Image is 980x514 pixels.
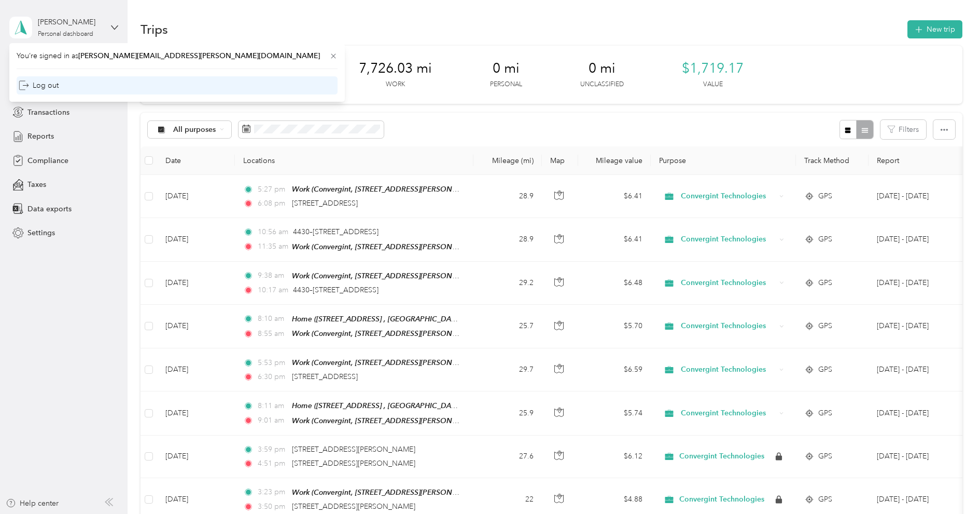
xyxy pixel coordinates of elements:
span: [PERSON_NAME][EMAIL_ADDRESS][PERSON_NAME][DOMAIN_NAME] [78,51,320,60]
span: Convergint Technologies [681,234,776,245]
td: Oct 1 - 31, 2025 [869,348,963,391]
span: 4430–[STREET_ADDRESS] [293,286,379,294]
span: Work (Convergint, [STREET_ADDRESS][PERSON_NAME] , [GEOGRAPHIC_DATA], [GEOGRAPHIC_DATA]) [292,416,637,425]
span: 9:01 am [258,415,287,426]
p: Work [386,80,405,89]
td: Oct 1 - 31, 2025 [869,391,963,435]
span: 8:11 am [258,400,287,412]
th: Report [869,146,963,175]
span: GPS [818,364,832,375]
span: All purposes [173,126,216,133]
td: $6.41 [578,218,651,261]
iframe: Everlance-gr Chat Button Frame [922,456,980,514]
span: Taxes [27,179,46,190]
td: [DATE] [157,175,235,218]
td: Oct 1 - 31, 2025 [869,305,963,348]
span: Home ([STREET_ADDRESS] , [GEOGRAPHIC_DATA], [GEOGRAPHIC_DATA]) [292,401,539,410]
span: Convergint Technologies [681,320,776,332]
td: Oct 1 - 31, 2025 [869,262,963,305]
span: Reports [27,131,54,142]
span: Convergint Technologies [679,495,764,504]
span: 4:51 pm [258,458,287,469]
th: Purpose [651,146,796,175]
span: 3:59 pm [258,444,287,455]
span: GPS [818,494,832,505]
p: Personal [490,80,522,89]
span: Work (Convergint, [STREET_ADDRESS][PERSON_NAME] , [GEOGRAPHIC_DATA], [GEOGRAPHIC_DATA]) [292,272,637,280]
td: 28.9 [473,175,542,218]
p: Value [703,80,723,89]
td: $5.74 [578,391,651,435]
td: [DATE] [157,348,235,391]
span: 7,726.03 mi [359,60,432,77]
th: Locations [235,146,473,175]
td: $6.41 [578,175,651,218]
span: [STREET_ADDRESS][PERSON_NAME] [292,445,415,454]
td: [DATE] [157,436,235,478]
span: GPS [818,277,832,289]
span: 8:55 am [258,328,287,340]
span: 4430–[STREET_ADDRESS] [293,227,379,236]
span: You’re signed in as [17,50,338,61]
td: 28.9 [473,218,542,261]
td: $5.70 [578,305,651,348]
span: 5:27 pm [258,184,287,195]
td: 27.6 [473,436,542,478]
button: Filters [880,120,926,139]
td: [DATE] [157,218,235,261]
div: Log out [19,80,59,91]
span: Work (Convergint, [STREET_ADDRESS][PERSON_NAME] , [GEOGRAPHIC_DATA], [GEOGRAPHIC_DATA]) [292,488,637,497]
td: $6.48 [578,262,651,305]
th: Mileage value [578,146,651,175]
p: Unclassified [580,80,624,89]
span: Convergint Technologies [681,277,776,289]
th: Date [157,146,235,175]
span: Convergint Technologies [681,408,776,419]
td: Oct 1 - 31, 2025 [869,175,963,218]
span: [STREET_ADDRESS][PERSON_NAME] [292,459,415,468]
div: Personal dashboard [38,31,93,37]
td: $6.59 [578,348,651,391]
td: Sep 1 - 30, 2025 [869,436,963,478]
span: $1,719.17 [682,60,744,77]
span: Work (Convergint, [STREET_ADDRESS][PERSON_NAME] , [GEOGRAPHIC_DATA], [GEOGRAPHIC_DATA]) [292,358,637,367]
span: 6:30 pm [258,371,287,383]
td: 25.9 [473,391,542,435]
span: [STREET_ADDRESS] [292,372,358,381]
span: GPS [818,191,832,202]
td: 29.7 [473,348,542,391]
span: Settings [27,227,55,238]
span: 8:10 am [258,313,287,324]
th: Track Method [796,146,869,175]
span: 10:17 am [258,285,288,296]
button: New trip [907,20,962,38]
span: 9:38 am [258,270,287,281]
h1: Trips [141,24,168,35]
td: [DATE] [157,305,235,348]
span: Home ([STREET_ADDRESS] , [GEOGRAPHIC_DATA], [GEOGRAPHIC_DATA]) [292,315,539,323]
span: Transactions [27,107,69,118]
th: Mileage (mi) [473,146,542,175]
td: [DATE] [157,391,235,435]
button: Help center [6,498,59,509]
td: 25.7 [473,305,542,348]
td: 29.2 [473,262,542,305]
span: Work (Convergint, [STREET_ADDRESS][PERSON_NAME] , [GEOGRAPHIC_DATA], [GEOGRAPHIC_DATA]) [292,242,637,251]
span: Convergint Technologies [681,191,776,202]
span: GPS [818,234,832,245]
span: Compliance [27,155,68,166]
span: 6:08 pm [258,198,287,209]
span: 0 mi [589,60,615,77]
span: 3:50 pm [258,501,287,512]
span: Convergint Technologies [679,452,764,461]
span: Work (Convergint, [STREET_ADDRESS][PERSON_NAME] , [GEOGRAPHIC_DATA], [GEOGRAPHIC_DATA]) [292,329,637,338]
div: [PERSON_NAME] [38,17,103,28]
span: 5:53 pm [258,357,287,369]
span: Convergint Technologies [681,364,776,375]
td: $6.12 [578,436,651,478]
span: GPS [818,408,832,419]
span: 10:56 am [258,226,288,238]
span: [STREET_ADDRESS][PERSON_NAME] [292,502,415,511]
th: Map [542,146,578,175]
